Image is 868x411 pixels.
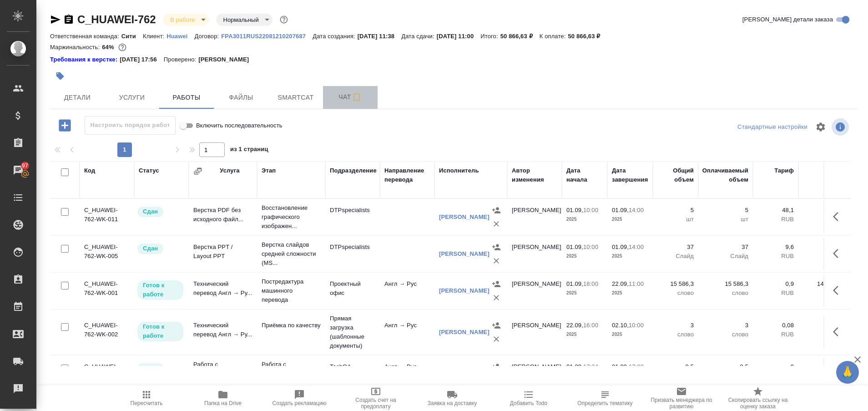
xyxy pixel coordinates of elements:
[583,322,598,329] p: 16:00
[439,250,490,257] a: [PERSON_NAME]
[439,166,479,175] div: Исполнитель
[143,322,178,340] p: Готов к работе
[328,91,372,103] span: Чат
[50,44,102,51] p: Маржинальность:
[262,360,321,387] p: Работа с лингвистическими ресурсами (...
[401,33,436,40] p: Дата сдачи:
[757,279,794,289] p: 0,9
[325,310,380,355] td: Прямая загрузка (шаблонные документы)
[629,207,644,213] p: 14:00
[136,321,184,342] div: Исполнитель может приступить к работе
[657,252,694,261] p: Слайд
[832,118,851,136] span: Посмотреть информацию
[230,144,268,157] span: из 1 страниц
[703,279,748,289] p: 15 586,3
[439,287,490,294] a: [PERSON_NAME]
[439,213,490,220] a: [PERSON_NAME]
[221,32,313,40] a: FPA3011RUS22081210207687
[189,275,257,307] td: Технический перевод Англ → Ру...
[490,277,503,291] button: Назначить
[143,244,158,253] p: Сдан
[657,289,694,298] p: слово
[568,33,607,40] p: 50 866,63 ₽
[566,322,583,329] p: 22.09,
[167,32,194,40] a: Huawei
[195,33,222,40] p: Договор:
[703,289,748,298] p: слово
[583,363,598,370] p: 17:24
[512,166,557,184] div: Автор изменения
[757,206,794,215] p: 48,1
[262,321,321,330] p: Приёмка по качеству
[735,120,810,134] div: split button
[164,55,199,64] p: Проверено:
[657,166,694,184] div: Общий объем
[507,238,562,270] td: [PERSON_NAME]
[629,244,644,250] p: 14:00
[102,44,116,51] p: 64%
[629,363,644,370] p: 17:30
[189,238,257,270] td: Верстка PPT / Layout PPT
[480,33,500,40] p: Итого:
[803,206,844,215] p: 240,5
[490,360,503,374] button: Назначить
[120,55,164,64] p: [DATE] 17:56
[380,358,434,390] td: Англ → Рус
[50,66,70,86] button: Добавить тэг
[165,92,208,103] span: Работы
[262,240,321,268] p: Верстка слайдов средней сложности (MS...
[757,321,794,330] p: 0,08
[351,92,362,103] svg: Подписаться
[612,252,648,261] p: 2025
[507,201,562,233] td: [PERSON_NAME]
[330,166,377,175] div: Подразделение
[121,33,143,40] p: Сити
[80,201,134,233] td: C_HUAWEI-762-WK-011
[143,281,178,299] p: Готов к работе
[742,15,833,24] span: [PERSON_NAME] детали заказа
[136,362,184,375] div: Менеджер проверил работу исполнителя, передает ее на следующий этап
[490,203,503,217] button: Назначить
[136,206,184,218] div: Менеджер проверил работу исполнителя, передает ее на следующий этап
[828,206,849,228] button: Здесь прячутся важные кнопки
[262,277,321,304] p: Постредактура машинного перевода
[136,279,184,301] div: Исполнитель может приступить к работе
[198,55,256,64] p: [PERSON_NAME]
[612,215,648,224] p: 2025
[56,92,99,103] span: Детали
[566,215,603,224] p: 2025
[612,166,648,184] div: Дата завершения
[757,362,794,371] p: 0
[566,244,583,250] p: 01.09,
[221,16,262,24] button: Нормальный
[325,358,380,390] td: TechQA
[566,280,583,287] p: 01.09,
[380,275,434,307] td: Англ → Рус
[167,33,194,40] p: Huawei
[828,321,849,343] button: Здесь прячутся важные кнопки
[757,289,794,298] p: RUB
[657,362,694,371] p: 0,5
[566,363,583,370] p: 01.09,
[803,279,844,289] p: 14 027,67
[566,207,583,213] p: 01.09,
[500,33,540,40] p: 50 866,63 ₽
[80,238,134,270] td: C_HUAWEI-762-WK-005
[490,254,503,268] button: Удалить
[80,275,134,307] td: C_HUAWEI-762-WK-001
[439,329,490,335] a: [PERSON_NAME]
[629,280,644,287] p: 11:00
[566,166,603,184] div: Дата начала
[490,217,503,231] button: Удалить
[384,166,430,184] div: Направление перевода
[325,201,380,233] td: DTPspecialists
[50,55,120,64] div: Нажми, чтобы открыть папку с инструкцией
[612,289,648,298] p: 2025
[583,244,598,250] p: 10:00
[803,362,844,371] p: 159
[50,14,61,25] button: Скопировать ссылку для ЯМессенджера
[803,330,844,339] p: RUB
[80,316,134,348] td: C_HUAWEI-762-WK-002
[810,116,832,138] span: Настроить таблицу
[657,279,694,289] p: 15 586,3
